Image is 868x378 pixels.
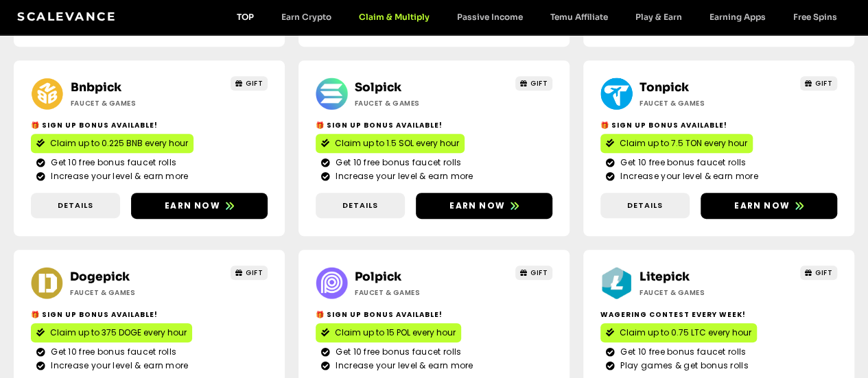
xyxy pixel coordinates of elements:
a: Claim up to 375 DOGE every hour [31,323,192,342]
a: Play & Earn [622,12,696,22]
a: Passive Income [443,12,537,22]
span: GIFT [530,78,548,88]
a: Earn now [131,193,268,219]
span: Claim up to 375 DOGE every hour [50,327,187,339]
h2: Wagering contest every week! [600,309,837,320]
span: Play games & get bonus rolls [617,359,748,372]
span: Claim up to 0.225 BNB every hour [50,137,188,150]
span: GIFT [246,268,263,278]
span: Claim up to 15 POL every hour [335,327,456,339]
a: GIFT [800,265,838,280]
a: Claim up to 7.5 TON every hour [600,134,753,153]
span: Claim up to 1.5 SOL every hour [335,137,459,150]
span: Earn now [734,200,790,212]
span: Details [342,200,378,211]
h2: Faucet & Games [71,98,194,108]
a: Tonpick [640,80,689,95]
span: Get 10 free bonus faucet rolls [332,346,461,358]
a: Earning Apps [696,12,779,22]
span: GIFT [815,78,832,88]
a: Polpick [355,270,401,284]
h2: Faucet & Games [640,287,763,298]
h2: 🎁 Sign Up Bonus Available! [600,120,837,130]
a: Claim up to 15 POL every hour [316,323,461,342]
a: GIFT [515,265,553,280]
a: Claim & Multiply [345,12,443,22]
span: Earn now [449,200,505,212]
a: GIFT [515,76,553,91]
span: Claim up to 7.5 TON every hour [620,137,747,150]
span: Get 10 free bonus faucet rolls [47,346,176,358]
h2: 🎁 Sign Up Bonus Available! [316,120,552,130]
span: Increase your level & earn more [332,170,473,182]
h2: Faucet & Games [70,287,193,298]
h2: 🎁 Sign Up Bonus Available! [31,120,268,130]
a: GIFT [231,76,268,91]
a: Details [31,193,120,218]
a: Claim up to 0.225 BNB every hour [31,134,193,153]
a: Earn now [701,193,837,219]
span: Increase your level & earn more [47,170,188,182]
span: Increase your level & earn more [47,359,188,372]
a: Temu Affiliate [537,12,622,22]
a: Claim up to 1.5 SOL every hour [316,134,465,153]
a: Bnbpick [71,80,121,95]
span: Increase your level & earn more [332,359,473,372]
a: GIFT [231,265,268,280]
span: GIFT [815,268,832,278]
h2: Faucet & Games [640,98,763,108]
nav: Menu [223,12,851,22]
a: Claim up to 0.75 LTC every hour [600,323,757,342]
span: GIFT [246,78,263,88]
h2: 🎁 Sign Up Bonus Available! [316,309,552,320]
span: Details [58,200,93,211]
a: Earn now [416,193,552,219]
a: TOP [223,12,268,22]
span: Get 10 free bonus faucet rolls [332,156,461,169]
span: Claim up to 0.75 LTC every hour [620,327,751,339]
a: Free Spins [779,12,851,22]
a: Dogepick [70,270,130,284]
span: Get 10 free bonus faucet rolls [617,346,746,358]
span: Increase your level & earn more [617,170,758,182]
h2: Faucet & Games [355,287,478,298]
a: Details [316,193,405,218]
a: GIFT [800,76,838,91]
span: Get 10 free bonus faucet rolls [617,156,746,169]
h2: 🎁 Sign Up Bonus Available! [31,309,268,320]
a: Earn Crypto [268,12,345,22]
a: Litepick [640,270,690,284]
span: Details [627,200,663,211]
a: Solpick [355,80,401,95]
a: Scalevance [17,10,116,23]
a: Details [600,193,690,218]
span: Earn now [165,200,220,212]
span: GIFT [530,268,548,278]
h2: Faucet & Games [355,98,478,108]
span: Get 10 free bonus faucet rolls [47,156,176,169]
